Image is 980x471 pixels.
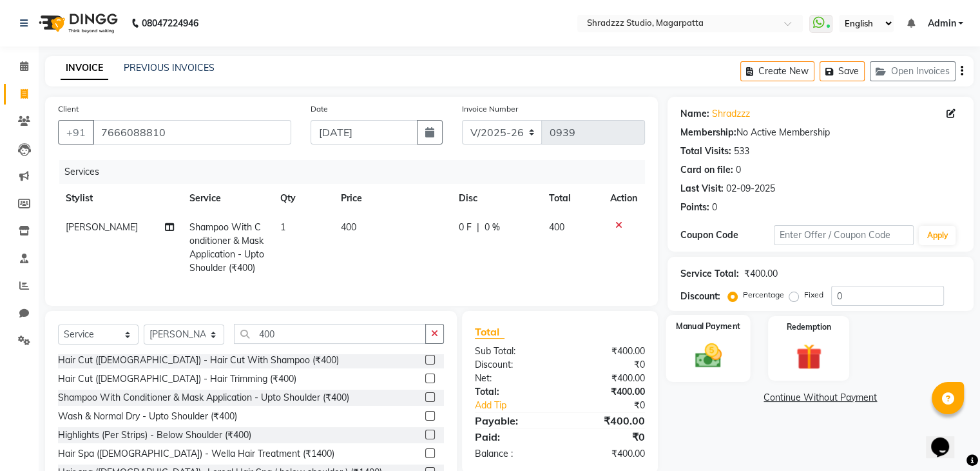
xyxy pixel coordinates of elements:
[465,372,560,385] div: Net:
[451,184,541,213] th: Disc
[680,107,709,121] div: Name:
[273,184,333,213] th: Qty
[740,61,814,81] button: Create New
[680,201,709,214] div: Points:
[93,120,291,145] input: Search by Name/Mobile/Email/Code
[680,145,731,158] div: Total Visits:
[919,226,956,245] button: Apply
[465,385,560,399] div: Total:
[926,419,967,458] iframe: chat widget
[712,107,750,121] a: Shradzzz
[680,228,774,242] div: Coupon Code
[59,160,655,184] div: Services
[465,429,560,445] div: Paid:
[560,413,655,428] div: ₹400.00
[333,184,451,213] th: Price
[311,103,328,115] label: Date
[541,184,602,213] th: Total
[726,182,775,195] div: 02-09-2025
[560,358,655,372] div: ₹0
[676,320,740,332] label: Manual Payment
[189,221,264,274] span: Shampoo With Conditioner & Mask Application - Upto Shoulder (₹400)
[142,5,198,41] b: 08047224946
[712,201,717,214] div: 0
[680,182,724,195] div: Last Visit:
[485,221,500,234] span: 0 %
[680,126,961,139] div: No Active Membership
[459,221,472,234] span: 0 F
[61,57,108,80] a: INVOICE
[927,17,956,30] span: Admin
[465,358,560,372] div: Discount:
[680,163,733,177] div: Card on file:
[680,267,739,281] div: Service Total:
[787,321,831,333] label: Redemption
[736,163,741,177] div: 0
[341,221,356,233] span: 400
[743,289,784,301] label: Percentage
[58,184,182,213] th: Stylist
[774,225,914,245] input: Enter Offer / Coupon Code
[280,221,285,233] span: 1
[560,372,655,385] div: ₹400.00
[602,184,645,213] th: Action
[670,391,971,405] a: Continue Without Payment
[234,324,426,344] input: Search or Scan
[560,345,655,358] div: ₹400.00
[575,399,654,412] div: ₹0
[465,447,560,461] div: Balance :
[744,267,778,281] div: ₹400.00
[58,410,237,423] div: Wash & Normal Dry - Upto Shoulder (₹400)
[58,120,94,145] button: +91
[560,447,655,461] div: ₹400.00
[462,103,518,115] label: Invoice Number
[124,62,215,74] a: PREVIOUS INVOICES
[182,184,273,213] th: Service
[560,385,655,399] div: ₹400.00
[804,289,823,301] label: Fixed
[465,399,575,412] a: Add Tip
[33,5,121,41] img: logo
[820,61,865,81] button: Save
[58,372,296,386] div: Hair Cut ([DEMOGRAPHIC_DATA]) - Hair Trimming (₹400)
[788,341,830,373] img: _gift.svg
[686,341,729,372] img: _cash.svg
[549,221,564,233] span: 400
[66,221,138,233] span: [PERSON_NAME]
[680,290,720,303] div: Discount:
[465,345,560,358] div: Sub Total:
[560,429,655,445] div: ₹0
[58,391,349,405] div: Shampoo With Conditioner & Mask Application - Upto Shoulder (₹400)
[477,221,479,234] span: |
[58,428,251,442] div: Highlights (Per Strips) - Below Shoulder (₹400)
[58,103,79,115] label: Client
[680,126,736,139] div: Membership:
[475,325,504,339] span: Total
[58,354,339,367] div: Hair Cut ([DEMOGRAPHIC_DATA]) - Hair Cut With Shampoo (₹400)
[870,61,956,81] button: Open Invoices
[465,413,560,428] div: Payable:
[734,145,749,158] div: 533
[58,447,334,461] div: Hair Spa ([DEMOGRAPHIC_DATA]) - Wella Hair Treatment (₹1400)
